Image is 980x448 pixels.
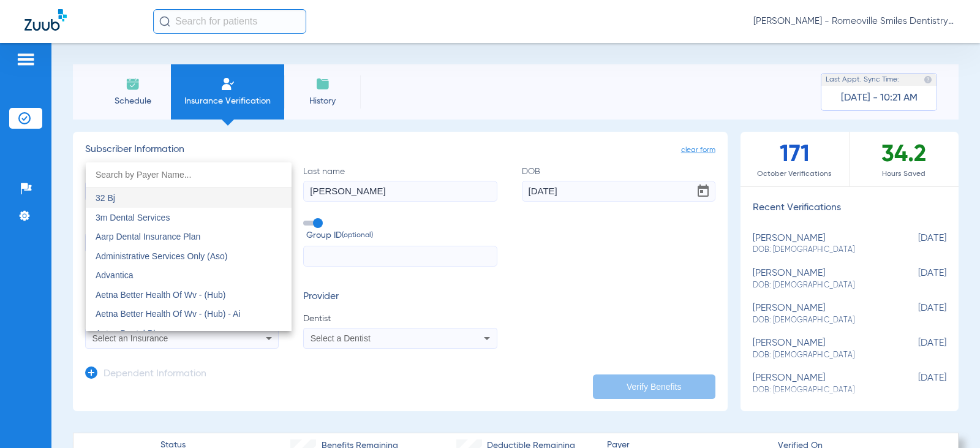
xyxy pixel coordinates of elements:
span: Advantica [96,270,133,280]
span: Aarp Dental Insurance Plan [96,232,200,241]
span: Aetna Better Health Of Wv - (Hub) [96,290,225,300]
span: Aetna Better Health Of Wv - (Hub) - Ai [96,309,241,319]
span: Aetna Dental Plans [96,328,169,338]
span: 3m Dental Services [96,213,170,222]
span: Administrative Services Only (Aso) [96,251,228,261]
span: 32 Bj [96,193,115,203]
input: dropdown search [86,162,292,188]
